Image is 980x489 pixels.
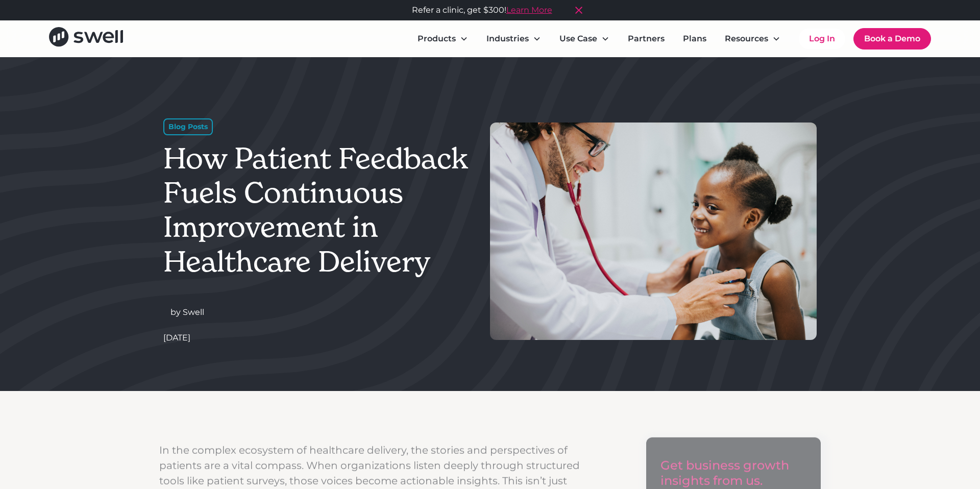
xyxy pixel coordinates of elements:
[486,33,529,45] div: Industries
[163,141,469,279] h1: How Patient Feedback Fuels Continuous Improvement in Healthcare Delivery
[660,458,806,488] h3: Get business growth insights from us.
[675,29,715,49] a: Plans
[559,33,597,45] div: Use Case
[506,4,552,16] a: Learn More
[170,306,181,319] div: by
[853,28,931,50] a: Book a Demo
[409,29,476,49] div: Products
[163,118,213,135] div: Blog Posts
[478,29,549,49] div: Industries
[163,332,190,344] div: [DATE]
[717,29,789,49] div: Resources
[725,33,768,45] div: Resources
[412,4,552,16] div: Refer a clinic, get $300!
[418,33,456,45] div: Products
[49,27,123,50] a: home
[183,306,204,319] div: Swell
[620,29,673,49] a: Partners
[551,29,618,49] div: Use Case
[799,29,845,49] a: Log In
